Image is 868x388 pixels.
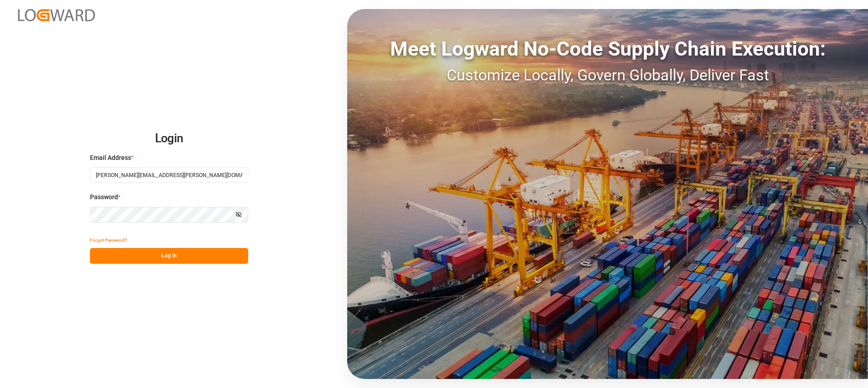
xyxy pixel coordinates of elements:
[347,34,868,64] div: Meet Logward No-Code Supply Chain Execution:
[90,248,248,264] button: Log In
[90,232,127,248] button: Forgot Password?
[90,153,131,163] span: Email Address
[90,192,118,202] span: Password
[90,167,248,183] input: Enter your email
[18,9,95,21] img: Logward_new_orange.png
[347,64,868,87] div: Customize Locally, Govern Globally, Deliver Fast
[90,124,248,153] h2: Login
